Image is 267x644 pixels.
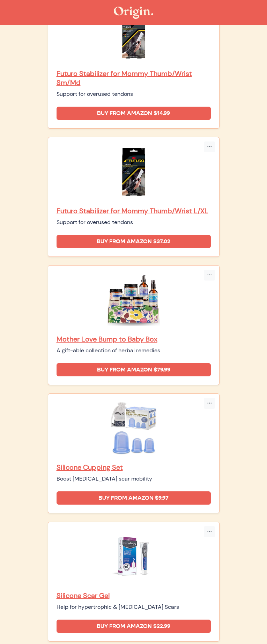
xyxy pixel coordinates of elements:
[107,530,160,583] img: Silicone Scar Gel
[57,69,211,87] a: Futuro Stabilizer for Mommy Thumb/Wrist Sm/Md
[57,475,211,483] div: Boost [MEDICAL_DATA] scar mobility
[57,235,211,248] a: Buy from Amazon $37.02
[57,335,211,344] a: Mother Love Bump to Baby Box
[57,346,211,355] div: A gift-able collection of herbal remedies
[57,363,211,376] a: Buy from Amazon $79.99
[107,8,160,61] img: Futuro Stabilizer for Mommy Thumb/Wrist Sm/Md
[57,463,211,472] a: Silicone Cupping Set
[57,491,211,505] a: Buy from Amazon $9.97
[107,402,160,454] img: Silicone Cupping Set
[57,218,211,227] div: Support for overused tendons
[57,206,211,215] a: Futuro Stabilizer for Mommy Thumb/Wrist L/XL
[57,90,211,98] div: Support for overused tendons
[57,591,211,600] a: Silicone Scar Gel
[107,274,160,326] img: Mother Love Bump to Baby Box
[57,603,211,611] div: Help for hypertrophic & [MEDICAL_DATA] Scars
[57,107,211,120] a: Buy from Amazon $14.99
[57,620,211,633] a: Buy from Amazon $22.99
[107,146,160,198] img: Futuro Stabilizer for Mommy Thumb/Wrist L/XL
[114,7,153,19] img: The Origin Shop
